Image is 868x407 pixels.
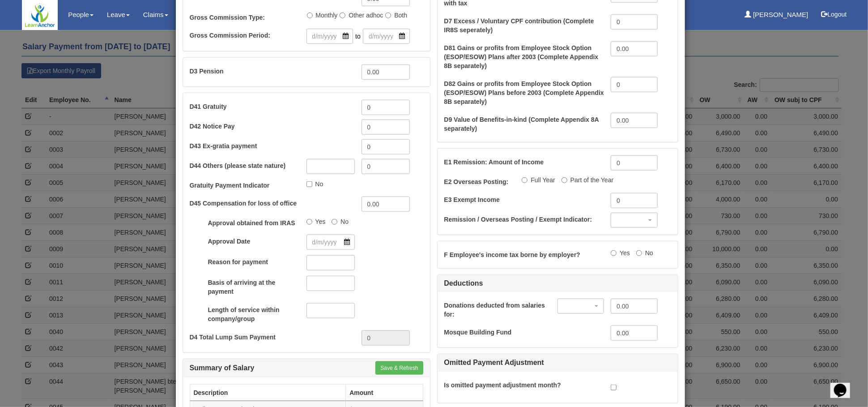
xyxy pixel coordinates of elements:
[444,279,671,287] h5: Deductions
[208,278,300,296] label: Basis of arriving at the payment
[208,218,300,227] label: Approval obtained from IRAS
[208,257,300,266] label: Reason for payment
[190,364,255,372] h5: Summary of Salary
[190,122,355,131] label: D42 Notice Pay
[190,333,355,342] label: D4 Total Lump Sum Payment
[830,371,859,398] iframe: chat widget
[190,31,300,40] label: Gross Commission Period:
[190,141,355,150] label: D43 Ex-gratia payment
[444,381,604,390] label: Is omitted payment adjustment month?
[316,11,338,20] label: Monthly
[208,305,300,323] label: Length of service within company/group
[190,13,300,22] label: Gross Commission Type:
[444,215,604,224] label: Remission / Overseas Posting / Exempt Indicator:
[190,102,355,111] label: D41 Gratuity
[444,17,604,34] label: D7 Excess / Voluntary CPF contribution (Complete IR8S seperately)
[375,361,423,375] button: Save & Refresh
[332,217,349,226] label: No
[394,11,407,20] label: Both
[444,359,671,367] h5: Omitted Payment Adjustment
[306,217,326,226] label: Yes
[190,181,300,190] label: Gratuity Payment Indicator
[190,385,346,401] th: Description
[444,195,604,204] label: E3 Exempt Income
[353,29,363,44] span: to
[315,180,323,188] span: No
[444,158,604,167] label: E1 Remission: Amount of Income
[208,237,300,246] label: Approval Date
[190,161,300,170] label: D44 Others (please state nature)
[444,250,604,259] label: F Employee's income tax borne by employer?
[444,301,551,319] label: Donations deducted from salaries for:
[363,29,410,44] input: d/m/yyyy
[522,176,555,184] label: Full Year
[349,11,383,20] label: Other adhoc
[611,248,630,257] label: Yes
[306,235,355,250] input: d/m/yyyy
[444,328,604,337] label: Mosque Building Fund
[444,43,604,70] label: D81 Gains or profits from Employee Stock Option (ESOP/ESOW) Plans after 2003 (Complete Appendix 8...
[444,79,604,106] label: D82 Gains or profits from Employee Stock Option (ESOP/ESOW) Plans before 2003 (Complete Appendix ...
[444,115,604,133] label: D9 Value of Benefits-in-kind (Complete Appendix 8A separately)
[636,248,653,257] label: No
[190,199,355,208] label: D45 Compensation for loss of office
[190,67,355,76] label: D3 Pension
[562,176,614,184] label: Part of the Year
[346,385,423,401] th: Amount
[306,29,353,44] input: d/m/yyyy
[444,177,515,186] label: E2 Overseas Posting:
